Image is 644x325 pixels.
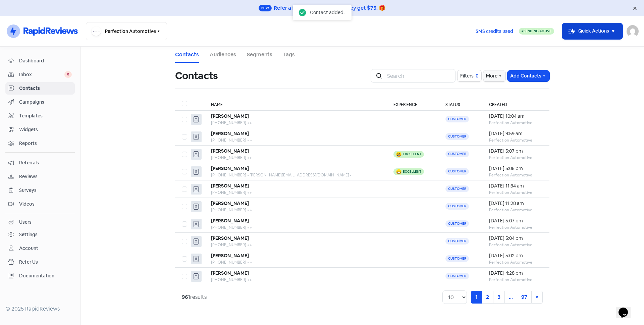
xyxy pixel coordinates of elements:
a: Templates [5,110,75,122]
b: [PERSON_NAME] [211,235,249,241]
button: Filters0 [458,70,481,82]
span: » [536,293,538,301]
div: [DATE] 5:07 pm [489,148,543,155]
div: [PHONE_NUMBER] <> [211,137,380,143]
strong: 961 [182,293,190,301]
span: Reports [19,140,72,147]
div: Excellent [403,170,421,173]
input: Search [383,69,455,83]
th: Name [204,97,386,111]
b: [PERSON_NAME] [211,270,249,276]
div: Account [19,245,38,252]
span: Inbox [19,71,64,78]
a: Segments [247,51,272,59]
span: SMS credits used [476,28,513,35]
a: SMS credits used [470,27,519,34]
span: Surveys [19,187,72,194]
b: [PERSON_NAME] [211,183,249,189]
a: Audiences [210,51,236,59]
div: [PHONE_NUMBER] <[PERSON_NAME][EMAIL_ADDRESS][DOMAIN_NAME]> [211,172,380,178]
div: Refer a friend, you get $200, they get $75. 🎁 [274,4,385,12]
span: New [259,5,272,11]
span: Customer [445,116,469,122]
th: Status [439,97,482,111]
div: [DATE] 5:04 pm [489,235,543,242]
a: Reports [5,137,75,150]
div: [DATE] 11:28 am [489,200,543,207]
div: Excellent [403,153,421,156]
b: [PERSON_NAME] [211,130,249,137]
span: Templates [19,112,72,119]
a: Contacts [175,51,199,59]
a: Settings [5,228,75,241]
div: [PHONE_NUMBER] <> [211,259,380,265]
span: Customer [445,151,469,157]
span: Customer [445,255,469,262]
div: [DATE] 4:28 pm [489,270,543,277]
a: Next [531,291,543,304]
button: Perfection Automotive [86,22,167,40]
button: Add Contacts [507,70,549,82]
span: 0 [474,72,479,79]
span: 0 [64,71,72,78]
div: [DATE] 5:02 pm [489,252,543,259]
iframe: chat widget [616,298,637,318]
h1: Contacts [175,65,218,87]
div: Contact added. [310,9,344,16]
b: [PERSON_NAME] [211,200,249,206]
div: © 2025 RapidReviews [5,305,75,313]
div: Perfection Automotive [489,137,543,143]
div: [PHONE_NUMBER] <> [211,189,380,196]
span: Widgets [19,126,72,133]
span: Contacts [19,85,72,92]
span: Customer [445,238,469,245]
span: Campaigns [19,99,72,106]
span: Customer [445,168,469,175]
a: Reviews [5,170,75,183]
a: Inbox 0 [5,68,75,81]
span: Dashboard [19,57,72,64]
span: Customer [445,203,469,210]
span: Videos [19,201,72,208]
div: [DATE] 5:07 pm [489,217,543,224]
a: Contacts [5,82,75,95]
div: [DATE] 9:59 am [489,130,543,137]
div: [DATE] 10:04 am [489,113,543,120]
a: Users [5,216,75,228]
a: Documentation [5,270,75,282]
div: [PHONE_NUMBER] <> [211,155,380,161]
b: [PERSON_NAME] [211,148,249,154]
div: results [182,293,207,301]
a: 97 [517,291,532,304]
th: Created [482,97,549,111]
div: Perfection Automotive [489,259,543,265]
div: Perfection Automotive [489,207,543,213]
a: Videos [5,198,75,210]
span: Refer Us [19,259,72,266]
div: Perfection Automotive [489,120,543,126]
b: [PERSON_NAME] [211,113,249,119]
div: Perfection Automotive [489,172,543,178]
a: 2 [482,291,493,304]
button: More [483,70,505,82]
div: Perfection Automotive [489,277,543,283]
div: Perfection Automotive [489,242,543,248]
span: Referrals [19,159,72,166]
div: [DATE] 11:34 am [489,182,543,189]
a: Campaigns [5,96,75,108]
a: Sending Active [519,27,554,35]
button: Quick Actions [562,23,623,39]
div: [PHONE_NUMBER] <> [211,224,380,230]
a: Widgets [5,123,75,136]
b: [PERSON_NAME] [211,165,249,171]
a: 1 [471,291,482,304]
a: Account [5,242,75,255]
div: Perfection Automotive [489,189,543,196]
th: Experience [387,97,439,111]
div: [PHONE_NUMBER] <> [211,242,380,248]
a: Surveys [5,184,75,197]
span: Documentation [19,272,72,279]
a: Referrals [5,157,75,169]
span: Filters [460,72,474,79]
span: Customer [445,133,469,140]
